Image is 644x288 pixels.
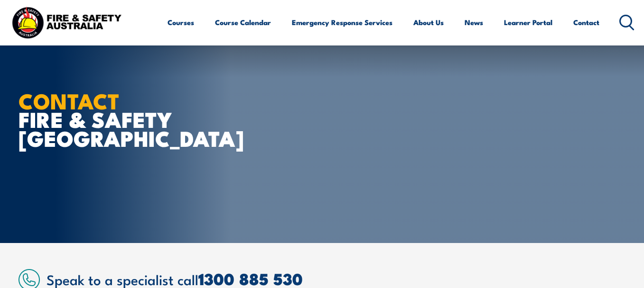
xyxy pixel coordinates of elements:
[19,91,253,146] h1: FIRE & SAFETY [GEOGRAPHIC_DATA]
[465,11,483,34] a: News
[292,11,392,34] a: Emergency Response Services
[573,11,599,34] a: Contact
[19,84,120,117] strong: CONTACT
[215,11,271,34] a: Course Calendar
[413,11,444,34] a: About Us
[504,11,552,34] a: Learner Portal
[47,270,626,288] h2: Speak to a specialist call
[168,11,194,34] a: Courses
